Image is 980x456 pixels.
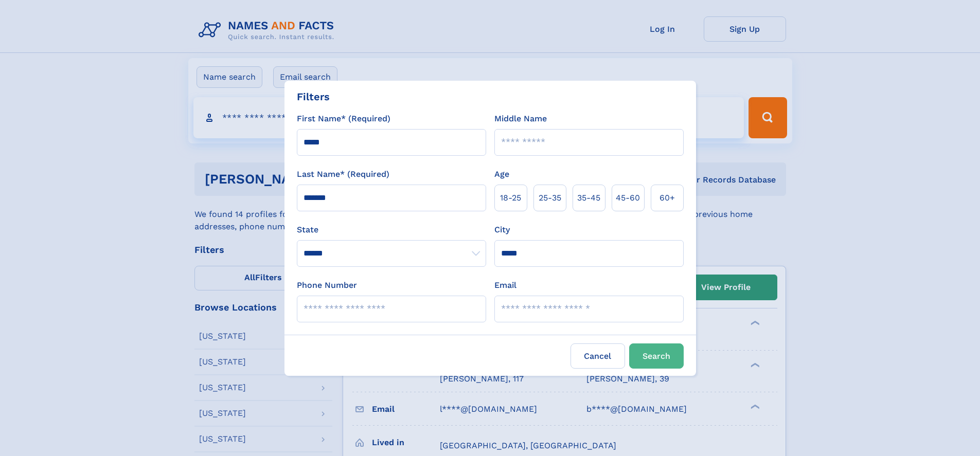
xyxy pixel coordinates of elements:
[500,192,521,204] span: 18‑25
[494,279,516,291] label: Email
[660,192,675,204] span: 60+
[494,168,509,180] label: Age
[539,192,561,204] span: 25‑35
[297,224,486,236] label: State
[616,192,640,204] span: 45‑60
[629,343,684,369] button: Search
[571,343,625,369] label: Cancel
[577,192,600,204] span: 35‑45
[297,113,390,125] label: First Name* (Required)
[297,279,357,291] label: Phone Number
[494,224,510,236] label: City
[297,168,389,180] label: Last Name* (Required)
[297,89,330,104] div: Filters
[494,113,547,125] label: Middle Name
